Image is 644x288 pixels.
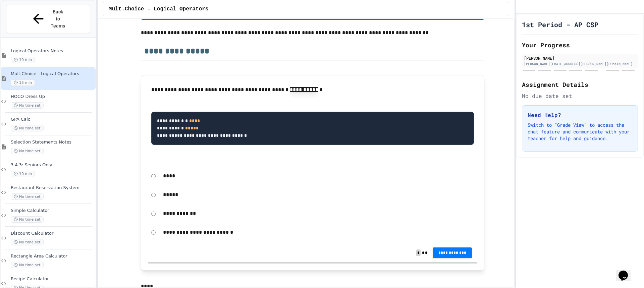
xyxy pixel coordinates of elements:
[11,48,94,54] span: Logical Operators Notes
[11,262,44,268] span: No time set
[522,92,638,100] div: No due date set
[524,55,636,61] div: [PERSON_NAME]
[11,208,94,214] span: Simple Calculator
[11,162,94,168] span: 3.4.3: Seniors Only
[11,253,94,259] span: Rectangle Area Calculator
[528,111,632,119] h3: Need Help?
[522,80,638,89] h2: Assignment Details
[616,261,637,281] iframe: chat widget
[11,57,35,63] span: 10 min
[11,276,94,282] span: Recipe Calculator
[11,231,94,236] span: Discount Calculator
[522,20,598,29] h1: 1st Period - AP CSP
[11,71,94,77] span: Mult.Choice - Logical Operators
[11,148,44,154] span: No time set
[11,79,35,86] span: 15 min
[11,193,44,200] span: No time set
[11,239,44,245] span: No time set
[6,5,90,33] button: Back to Teams
[522,40,638,50] h2: Your Progress
[11,185,94,191] span: Restaurant Reservation System
[50,8,66,30] span: Back to Teams
[11,117,94,122] span: GPA Calc
[11,102,44,109] span: No time set
[11,216,44,223] span: No time set
[11,171,35,177] span: 10 min
[109,5,209,13] span: Mult.Choice - Logical Operators
[11,94,94,100] span: HOCO Dress Up
[11,125,44,131] span: No time set
[11,139,94,145] span: Selection Statements Notes
[528,122,632,142] p: Switch to "Grade View" to access the chat feature and communicate with your teacher for help and ...
[524,61,636,66] div: [PERSON_NAME][EMAIL_ADDRESS][PERSON_NAME][DOMAIN_NAME]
